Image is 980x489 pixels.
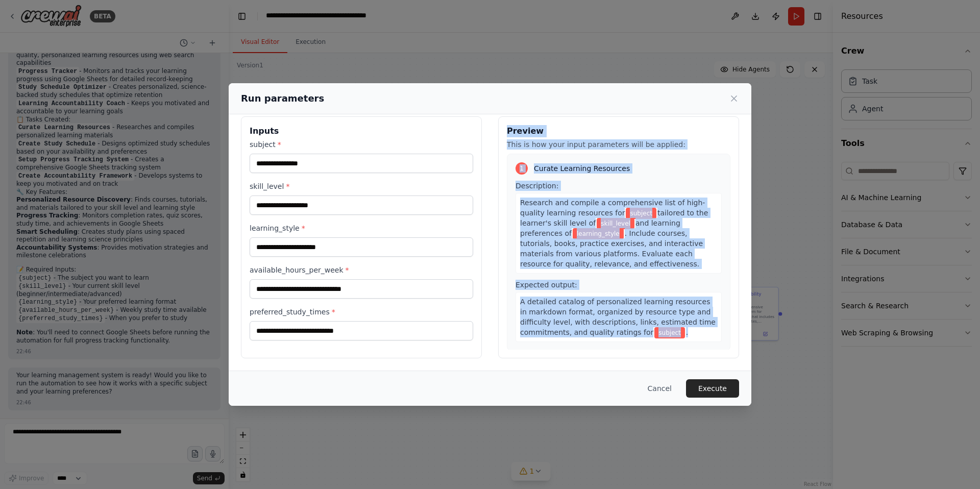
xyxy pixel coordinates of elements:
span: Research and compile a comprehensive list of high-quality learning resources for [520,199,705,217]
label: subject [250,139,473,150]
h3: Inputs [250,125,473,137]
button: Execute [686,379,739,398]
span: . [686,328,688,336]
button: Cancel [640,379,680,398]
label: skill_level [250,181,473,191]
span: Variable: subject [654,327,685,338]
span: tailored to the learner's skill level of [520,209,708,227]
h2: Run parameters [241,91,324,106]
span: Curate Learning Resources [534,163,630,174]
span: A detailed catalog of personalized learning resources in markdown format, organized by resource t... [520,298,716,336]
span: Variable: subject [626,208,656,219]
label: learning_style [250,223,473,233]
label: preferred_study_times [250,307,473,317]
span: Expected output: [516,281,577,289]
h3: Preview [507,125,730,137]
label: available_hours_per_week [250,265,473,275]
span: . Include courses, tutorials, books, practice exercises, and interactive materials from various p... [520,229,703,268]
span: Description: [516,182,558,190]
div: 1 [516,162,528,175]
span: and learning preferences of [520,219,680,237]
span: Variable: skill_level [597,218,634,229]
span: Variable: learning_style [573,228,624,239]
p: This is how your input parameters will be applied: [507,139,730,150]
